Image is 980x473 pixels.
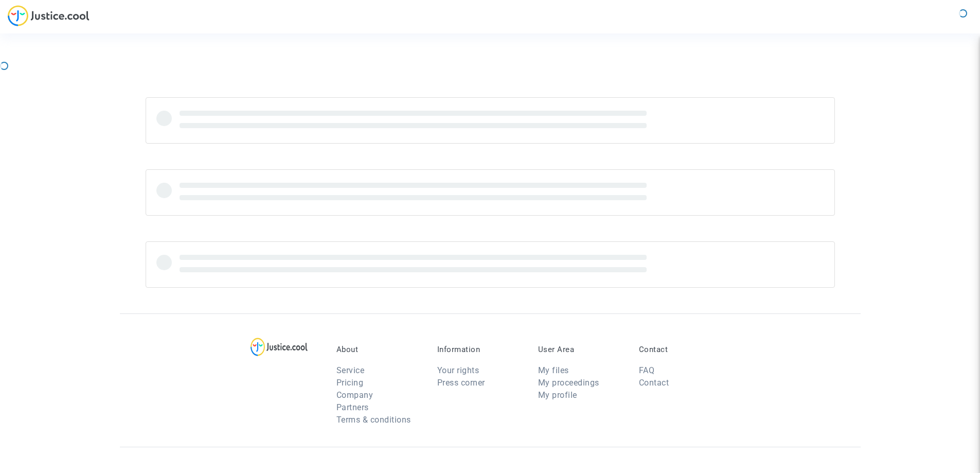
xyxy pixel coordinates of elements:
[437,365,479,375] a: Your rights
[336,365,365,375] a: Service
[336,402,369,412] a: Partners
[251,338,308,356] img: logo-lg.svg
[8,5,90,26] img: jc-logo.svg
[538,390,577,400] a: My profile
[437,345,523,354] p: Information
[437,378,485,388] a: Press corner
[336,378,364,388] a: Pricing
[336,390,373,400] a: Company
[639,345,724,354] p: Contact
[336,345,422,354] p: About
[639,365,655,375] a: FAQ
[639,378,669,388] a: Contact
[538,345,623,354] p: User Area
[336,415,411,425] a: Terms & conditions
[538,365,569,375] a: My files
[538,378,599,388] a: My proceedings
